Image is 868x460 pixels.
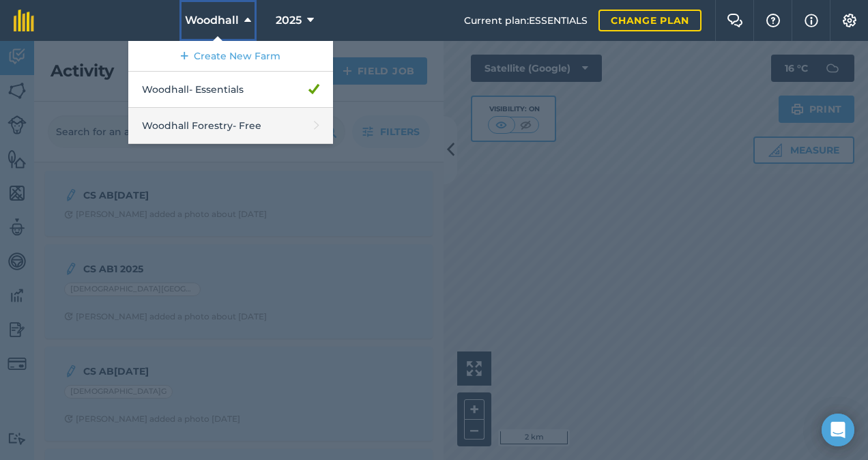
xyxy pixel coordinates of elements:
[727,14,743,27] img: Two speech bubbles overlapping with the left bubble in the forefront
[841,14,858,27] img: A cog icon
[822,414,854,446] div: Open Intercom Messenger
[128,41,333,72] a: Create New Farm
[185,12,239,29] span: Woodhall
[14,10,34,31] img: fieldmargin Logo
[598,10,701,31] a: Change plan
[765,14,781,27] img: A question mark icon
[276,12,302,29] span: 2025
[805,12,818,29] img: svg+xml;base64,PHN2ZyB4bWxucz0iaHR0cDovL3d3dy53My5vcmcvMjAwMC9zdmciIHdpZHRoPSIxNyIgaGVpZ2h0PSIxNy...
[128,108,333,144] a: Woodhall Forestry- Free
[464,13,588,28] span: Current plan : ESSENTIALS
[128,72,333,108] a: Woodhall- Essentials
